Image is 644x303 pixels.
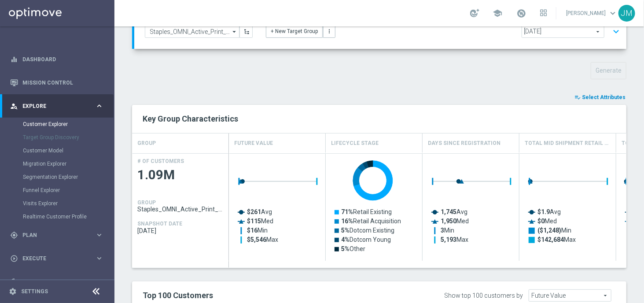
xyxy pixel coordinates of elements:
h4: Total Mid Shipment Retail Transaction Amount, Last Month [525,136,611,151]
div: Funnel Explorer [23,184,114,197]
text: Dotcom Existing [341,227,394,234]
span: school [493,8,502,18]
tspan: $115 [247,218,261,225]
h4: Days Since Registration [428,136,500,151]
text: Min [537,227,571,234]
button: more_vert [323,25,335,37]
tspan: 5% [341,227,350,234]
div: Target Group Discovery [23,131,114,144]
button: equalizer Dashboard [10,56,104,63]
div: Show top 100 customers by [444,292,523,299]
i: person_search [10,102,18,110]
button: person_search Explore keyboard_arrow_right [10,103,104,110]
div: Realtime Customer Profile [23,210,114,223]
text: Avg [441,208,467,215]
a: Customer Explorer [23,121,92,128]
div: Segmentation Explorer [23,170,114,184]
tspan: $261 [247,208,261,215]
tspan: 1,950 [441,218,456,225]
text: Max [537,236,576,243]
span: 1.09M [137,166,224,184]
button: Generate [591,62,626,79]
i: play_circle_outline [10,255,18,262]
div: arrow_drop_down + New Target Group more_vert arrow_drop_down expand_more [145,15,616,40]
a: Mission Control [22,71,103,94]
span: Execute [22,256,95,261]
tspan: ($1,248) [537,227,561,234]
i: keyboard_arrow_right [95,277,103,286]
text: Med [441,218,469,225]
a: Funnel Explorer [23,187,92,194]
h4: GROUP [137,200,156,206]
text: Min [441,227,454,234]
tspan: $16 [247,227,258,234]
text: Med [537,218,557,225]
div: Explore [10,102,95,110]
button: track_changes Analyze keyboard_arrow_right [10,278,104,285]
text: Avg [247,208,272,215]
button: play_circle_outline Execute keyboard_arrow_right [10,255,104,262]
button: + New Target Group [266,25,323,37]
span: Explore [22,103,95,109]
button: playlist_add_check Select Attributes [574,92,626,102]
button: Mission Control [10,79,104,86]
span: Analyze [22,279,95,285]
tspan: 16% [341,218,353,225]
i: arrow_drop_down [230,26,239,37]
tspan: $5,546 [247,236,266,243]
h4: # OF CUSTOMERS [137,158,184,164]
div: Customer Model [23,144,114,157]
text: Other [341,245,365,252]
text: Retail Existing [341,208,392,215]
tspan: $142,684 [537,236,564,243]
tspan: 5,193 [441,236,456,243]
a: Migration Explorer [23,160,92,167]
text: Med [247,218,273,225]
div: Execute [10,255,95,262]
text: Dotcom Young [341,236,391,243]
i: keyboard_arrow_right [95,231,103,239]
a: Settings [21,289,48,294]
h4: Lifecycle Stage [331,136,379,151]
tspan: 4% [341,236,350,243]
tspan: $0 [537,218,545,225]
div: Mission Control [10,71,103,94]
div: Customer Explorer [23,118,114,131]
span: keyboard_arrow_down [608,8,618,18]
tspan: 1,745 [441,208,456,215]
i: gps_fixed [10,231,18,239]
span: Select Attributes [582,94,626,100]
a: Visits Explorer [23,200,92,207]
tspan: 3 [441,227,444,234]
a: Segmentation Explorer [23,174,92,181]
h2: Key Group Characteristics [143,114,616,124]
div: Visits Explorer [23,197,114,210]
i: keyboard_arrow_right [95,254,103,262]
a: Customer Model [23,147,92,154]
i: playlist_add_check [574,94,581,100]
div: JM [618,5,635,22]
i: settings [9,288,17,296]
input: Staples_OMNI_Active_Print_Buyer_1of4 [145,26,239,38]
i: keyboard_arrow_right [95,102,103,110]
tspan: 5% [341,245,350,252]
a: Realtime Customer Profile [23,213,92,220]
div: gps_fixed Plan keyboard_arrow_right [10,232,104,239]
text: Avg [537,208,561,215]
tspan: 71% [341,208,353,215]
h4: SNAPSHOT DATE [137,221,182,227]
i: track_changes [10,278,18,286]
text: Max [441,236,468,243]
span: 2025-09-03 [137,227,224,234]
div: Analyze [10,278,95,286]
div: Migration Explorer [23,157,114,170]
tspan: $1.9 [537,208,550,215]
span: Plan [22,233,95,238]
text: Retail Acquisition [341,218,401,225]
i: more_vert [326,28,332,34]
